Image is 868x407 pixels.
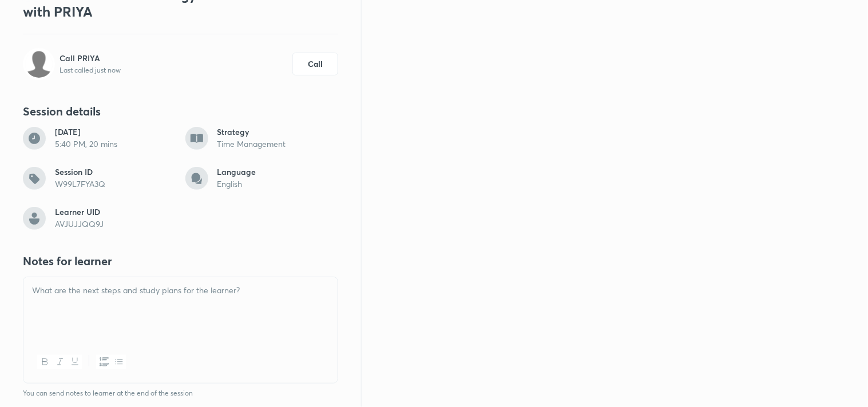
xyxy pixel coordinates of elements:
img: language [185,167,208,190]
h4: Session details [23,103,338,120]
h6: Language [217,167,339,177]
img: learner [23,207,46,230]
img: clock [23,127,46,150]
h6: You can send notes to learner at the end of the session [23,384,338,398]
h6: Session ID [55,167,176,177]
h6: 5:40 PM, 20 mins [55,139,176,149]
img: tag [23,167,46,190]
h6: AVJUJJQQ9J [55,219,176,229]
img: book [185,127,208,150]
img: default.png [25,50,53,78]
h6: Last called just now [60,65,283,75]
h6: English [217,179,339,189]
h6: Time Management [217,139,339,149]
h6: Learner UID [55,207,176,217]
button: Call [292,53,338,75]
h6: [DATE] [55,127,176,137]
h6: Strategy [217,127,339,137]
h6: W99L7FYA3Q [55,179,176,189]
span: Support [45,9,76,18]
h6: Call PRIYA [60,52,283,64]
h4: Notes for learner [23,253,112,270]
